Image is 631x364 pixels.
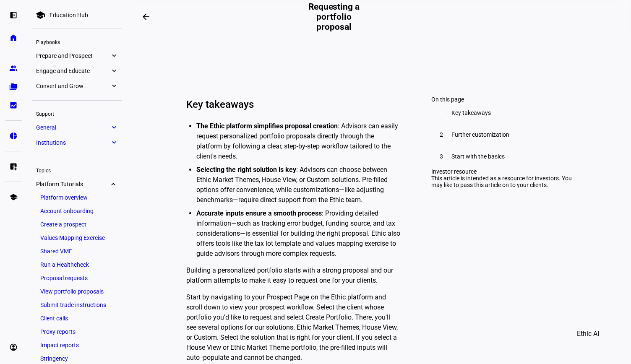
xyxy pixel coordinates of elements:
eth-mat-symbol: bid_landscape [9,101,18,109]
div: Support [32,107,122,119]
span: Institutions [36,139,110,146]
span: Further customization [451,131,509,138]
li: : Advisors can easily request personalized portfolio proposals directly through the platform by f... [196,121,401,161]
div: Playbooks [32,36,122,47]
eth-mat-symbol: expand_more [110,82,117,90]
eth-mat-symbol: expand_more [110,180,117,188]
a: Shared VME [36,245,117,257]
div: 2 [436,130,446,140]
eth-mat-symbol: left_panel_open [9,11,18,19]
a: bid_landscape [5,97,22,114]
a: pie_chart [5,127,22,144]
span: Platform Tutorials [36,181,110,187]
span: Engage and Educate [36,68,110,74]
eth-mat-symbol: expand_more [110,123,117,132]
strong: The Ethic platform simplifies proposal creation [196,122,338,130]
eth-mat-symbol: expand_more [110,138,117,147]
li: : Providing detailed information—such as tracking error budget, funding source, and tax considera... [196,208,401,259]
eth-mat-symbol: home [9,34,18,42]
eth-mat-symbol: folder_copy [9,83,18,91]
a: group [5,60,22,77]
p: Start by navigating to your Prospect Page on the Ethic platform and scroll down to view your pros... [186,292,401,363]
mat-icon: school [35,10,45,20]
a: Proposal requests [36,272,117,284]
a: Proxy reports [36,326,117,338]
a: home [5,29,22,46]
h3: Key takeaways [186,98,401,111]
span: Prepare and Prospect [36,52,110,59]
strong: Accurate inputs ensure a smooth process [196,209,322,217]
eth-mat-symbol: pie_chart [9,132,18,140]
a: Client calls [36,312,117,324]
a: Impact reports [36,339,117,351]
li: : Advisors can choose between Ethic Market Themes, House View, or Custom solutions. Pre-filled op... [196,165,401,205]
span: Key takeaways [451,109,491,116]
eth-mat-symbol: school [9,193,18,201]
eth-mat-symbol: expand_more [110,67,117,75]
span: Start with the basics [451,153,505,160]
div: 3 [436,151,446,161]
h2: Requesting a portfolio proposal [299,2,369,32]
eth-mat-symbol: expand_more [110,52,117,60]
eth-mat-symbol: group [9,64,18,73]
eth-mat-symbol: account_circle [9,343,18,351]
div: 1 [436,108,446,118]
a: Generalexpand_more [32,122,122,133]
div: Education Hub [50,12,88,18]
a: Submit trade instructions [36,299,117,311]
a: Run a Healthcheck [36,259,117,270]
span: Ethic AI [577,324,599,344]
a: View portfolio proposals [36,286,117,297]
a: Account onboarding [36,205,117,217]
a: Platform overview [36,192,117,203]
button: Ethic AI [565,324,611,344]
mat-icon: arrow_backwards [141,12,151,22]
a: Create a prospect [36,218,117,230]
div: On this page [431,96,572,103]
eth-mat-symbol: list_alt_add [9,162,18,171]
a: Institutionsexpand_more [32,137,122,148]
a: Values Mapping Exercise [36,232,117,244]
div: This article is intended as a resource for investors. You may like to pass this article on to you... [431,175,572,188]
div: Topics [32,164,122,176]
a: folder_copy [5,78,22,95]
strong: Selecting the right solution is key [196,166,296,174]
span: General [36,124,110,131]
div: Investor resource [431,168,572,175]
p: Building a personalized portfolio starts with a strong proposal and our platform attempts to make... [186,265,401,286]
span: Convert and Grow [36,83,110,89]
